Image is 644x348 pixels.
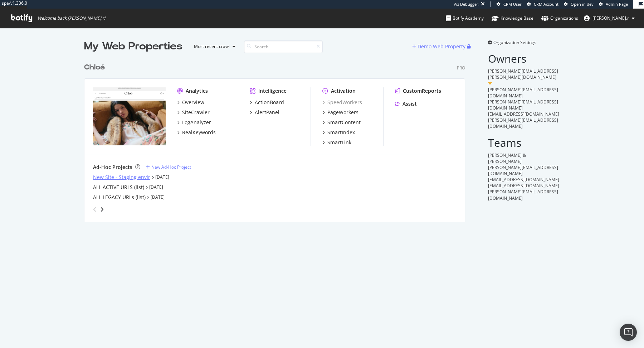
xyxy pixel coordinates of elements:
span: CRM Account [534,1,558,7]
a: SmartContent [322,119,361,126]
div: AlertPanel [255,109,279,116]
div: SmartIndex [327,129,355,136]
div: Analytics [186,87,208,95]
a: RealKeywords [177,129,216,136]
button: Demo Web Property [412,41,467,52]
div: Viz Debugger: [454,1,479,7]
a: SmartIndex [322,129,355,136]
a: Open in dev [564,1,594,7]
div: [PERSON_NAME] & [PERSON_NAME] [488,152,560,164]
div: angle-right [99,206,104,213]
a: LogAnalyzer [177,119,211,126]
div: Organizations [541,15,578,22]
h2: Teams [488,137,560,149]
a: AlertPanel [250,109,279,116]
span: Organization Settings [493,39,536,45]
a: New Ad-Hoc Project [146,164,191,170]
a: [DATE] [155,174,169,180]
div: RealKeywords [182,129,216,136]
span: Welcome back, [PERSON_NAME].r ! [38,15,105,21]
a: Organizations [541,9,578,28]
div: Botify Academy [446,15,484,22]
div: Most recent crawl [194,44,230,49]
span: arthur.r [592,15,629,21]
a: CustomReports [395,87,441,95]
input: Search [244,40,323,53]
span: [EMAIL_ADDRESS][DOMAIN_NAME] [488,111,559,117]
div: Knowledge Base [492,15,533,22]
span: [PERSON_NAME][EMAIL_ADDRESS][PERSON_NAME][DOMAIN_NAME] [488,68,558,80]
a: ActionBoard [250,99,284,106]
a: Assist [395,100,417,107]
div: My Web Properties [84,39,182,54]
div: Ad-Hoc Projects [93,164,132,171]
div: Activation [331,87,356,95]
div: angle-left [90,204,99,215]
a: Chloé [84,62,108,73]
div: New Ad-Hoc Project [151,164,191,170]
a: [DATE] [149,184,163,190]
div: SiteCrawler [182,109,210,116]
a: SmartLink [322,139,351,146]
span: [PERSON_NAME][EMAIL_ADDRESS][DOMAIN_NAME] [488,99,558,111]
span: Open in dev [571,1,594,7]
div: grid [84,54,471,222]
div: Overview [182,99,204,106]
span: CRM User [503,1,522,7]
span: [PERSON_NAME][EMAIL_ADDRESS][DOMAIN_NAME] [488,87,558,99]
span: [EMAIL_ADDRESS][DOMAIN_NAME] [488,183,559,189]
button: Most recent crawl [188,41,238,52]
div: CustomReports [403,87,441,95]
a: PageWorkers [322,109,358,116]
span: [EMAIL_ADDRESS][DOMAIN_NAME] [488,177,559,183]
h2: Owners [488,53,560,64]
div: SmartContent [327,119,361,126]
img: www.chloe.com [93,87,166,145]
a: CRM User [497,1,522,7]
div: Open Intercom Messenger [620,324,637,341]
a: SiteCrawler [177,109,210,116]
a: SpeedWorkers [322,99,362,106]
button: [PERSON_NAME].r [578,13,640,24]
div: SmartLink [327,139,351,146]
a: Knowledge Base [492,9,533,28]
a: ALL ACTIVE URLS (list) [93,184,144,191]
a: ALL LEGACY URLs (list) [93,194,146,201]
div: ActionBoard [255,99,284,106]
div: PageWorkers [327,109,358,116]
a: [DATE] [151,194,165,200]
div: Assist [402,100,417,107]
a: Admin Page [599,1,628,7]
div: Pro [457,65,465,71]
span: Admin Page [606,1,628,7]
div: Intelligence [258,87,287,95]
a: Overview [177,99,204,106]
div: LogAnalyzer [182,119,211,126]
a: Demo Web Property [412,43,467,49]
span: [PERSON_NAME][EMAIL_ADDRESS][DOMAIN_NAME] [488,117,558,129]
a: CRM Account [527,1,558,7]
span: [PERSON_NAME][EMAIL_ADDRESS][DOMAIN_NAME] [488,189,558,201]
span: [PERSON_NAME][EMAIL_ADDRESS][DOMAIN_NAME] [488,164,558,177]
div: Chloé [84,62,105,73]
a: New Site - Staging envir [93,174,150,181]
div: Demo Web Property [418,43,465,50]
a: Botify Academy [446,9,484,28]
